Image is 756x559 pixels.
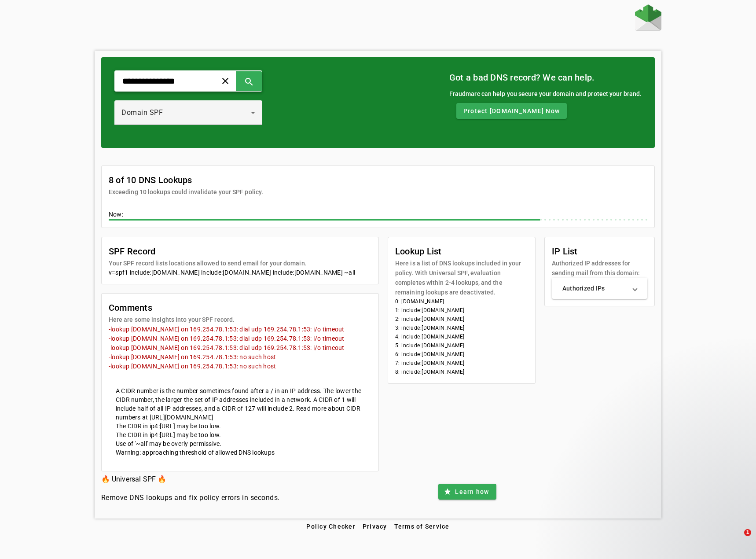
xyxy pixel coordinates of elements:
li: 5: include:[DOMAIN_NAME] [395,341,528,350]
li: 6: include:[DOMAIN_NAME] [395,350,528,359]
mat-error: -lookup [DOMAIN_NAME] on 169.254.78.1:53: no such host [109,361,371,371]
span: Domain SPF [121,108,163,117]
li: 3: include:[DOMAIN_NAME] [395,324,528,332]
mat-card-title: SPF Record [109,244,307,258]
span: Learn how [455,487,489,496]
a: Home [635,4,661,33]
button: Policy Checker [303,519,359,534]
mat-card-subtitle: Here is a list of DNS lookups included in your policy. With Universal SPF, evaluation completes w... [395,258,528,297]
button: Privacy [359,519,391,534]
mat-card-title: 8 of 10 DNS Lookups [109,173,263,187]
div: Now: [109,210,648,221]
h3: 🔥 Universal SPF 🔥 [101,473,280,485]
mat-card-content: A CIDR number is the number sometimes found after a / in an IP address. The lower the CIDR number... [109,379,371,422]
li: 1: include:[DOMAIN_NAME] [395,306,528,315]
mat-expansion-panel-header: Authorized IPs [552,278,648,299]
mat-card-content: Warning: approaching threshold of allowed DNS lookups [109,448,371,464]
span: Terms of Service [394,523,450,530]
h4: Remove DNS lookups and fix policy errors in seconds. [101,493,280,503]
mat-card-subtitle: Here are some insights into your SPF record. [109,315,235,324]
span: Policy Checker [306,523,356,530]
mat-card-subtitle: Your SPF record lists locations allowed to send email for your domain. [109,258,307,268]
span: Privacy [363,523,387,530]
mat-panel-title: Authorized IPs [562,284,627,293]
mat-card-content: The CIDR in ip4:[URL] may be too low. [109,422,371,430]
mat-error: -lookup [DOMAIN_NAME] on 169.254.78.1:53: dial udp 169.254.78.1:53: i/o timeout [109,343,371,352]
span: Protect [DOMAIN_NAME] Now [463,107,560,115]
mat-card-content: The CIDR in ip4:[URL] may be too low. [109,430,371,439]
button: Learn how [438,484,496,500]
span: 1 [744,529,751,536]
li: 8: include:[DOMAIN_NAME] [395,368,528,376]
div: Fraudmarc can help you secure your domain and protect your brand. [449,89,642,99]
li: 7: include:[DOMAIN_NAME] [395,359,528,368]
img: Fraudmarc Logo [635,4,661,31]
mat-card-title: Got a bad DNS record? We can help. [449,70,642,85]
button: Terms of Service [391,519,453,534]
mat-error: -lookup [DOMAIN_NAME] on 169.254.78.1:53: dial udp 169.254.78.1:53: i/o timeout [109,324,371,334]
mat-card-title: Comments [109,301,235,315]
li: 4: include:[DOMAIN_NAME] [395,332,528,341]
li: 0: [DOMAIN_NAME] [395,297,528,306]
li: 2: include:[DOMAIN_NAME] [395,315,528,324]
mat-card-content: Use of '~all' may be overly permissive. [109,439,371,448]
mat-error: -lookup [DOMAIN_NAME] on 169.254.78.1:53: no such host [109,352,371,361]
mat-card-subtitle: Authorized IP addresses for sending mail from this domain: [552,258,648,278]
mat-card-subtitle: Exceeding 10 lookups could invalidate your SPF policy. [109,187,263,197]
div: v=spf1 include:[DOMAIN_NAME] include:[DOMAIN_NAME] include:[DOMAIN_NAME] ~all [109,268,371,277]
iframe: Intercom live chat [726,529,747,550]
button: Protect [DOMAIN_NAME] Now [456,103,567,119]
mat-card-title: IP List [552,244,648,258]
mat-card-title: Lookup List [395,244,528,258]
mat-error: -lookup [DOMAIN_NAME] on 169.254.78.1:53: dial udp 169.254.78.1:53: i/o timeout [109,334,371,343]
